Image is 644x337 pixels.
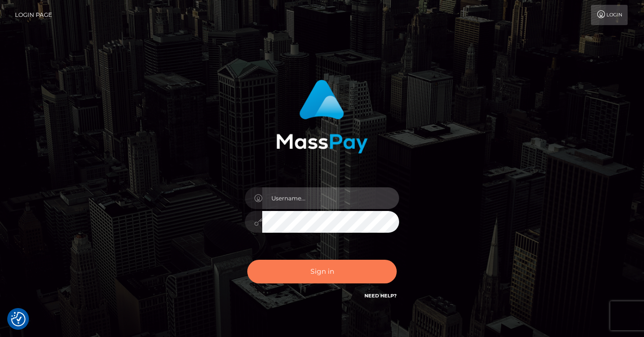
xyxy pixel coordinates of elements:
[364,293,397,299] a: Need Help?
[15,5,52,25] a: Login Page
[11,312,26,326] button: Consent Preferences
[247,260,397,283] button: Sign in
[11,312,26,326] img: Revisit consent button
[591,5,628,25] a: Login
[276,80,368,154] img: MassPay Login
[262,187,399,209] input: Username...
